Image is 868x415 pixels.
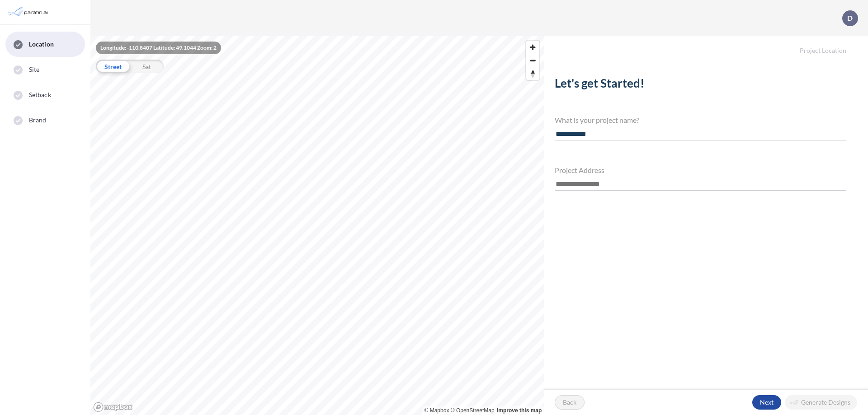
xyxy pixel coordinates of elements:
[555,116,846,124] h4: What is your project name?
[451,407,495,414] a: OpenStreetMap
[497,407,542,414] a: Improve this map
[555,166,846,174] h4: Project Address
[29,90,51,99] span: Setback
[526,67,539,80] button: Reset bearing to north
[760,398,774,407] p: Next
[96,42,221,54] div: Longitude: -110.8407 Latitude: 49.1044 Zoom: 2
[847,14,853,22] p: D
[29,116,47,125] span: Brand
[93,402,133,412] a: Mapbox homepage
[90,36,544,415] canvas: Map
[425,407,449,414] a: Mapbox
[96,60,130,73] div: Street
[752,395,781,410] button: Next
[526,41,539,54] button: Zoom in
[29,65,39,74] span: Site
[7,4,51,20] img: Parafin
[526,67,539,80] span: Reset bearing to north
[555,76,846,94] h2: Let's get Started!
[29,40,54,49] span: Location
[130,60,164,73] div: Sat
[526,54,539,67] span: Zoom out
[526,54,539,67] button: Zoom out
[544,36,868,55] h5: Project Location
